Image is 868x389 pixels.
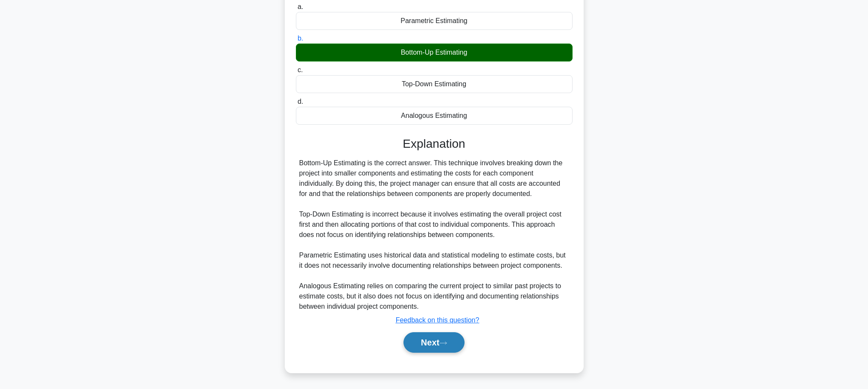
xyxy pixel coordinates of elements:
span: b. [298,35,303,42]
h3: Explanation [301,137,567,151]
span: c. [298,66,303,73]
button: Next [403,332,465,353]
span: d. [298,98,303,105]
div: Bottom-Up Estimating [296,44,573,61]
div: Analogous Estimating [296,107,573,125]
div: Top-Down Estimating [296,75,573,93]
span: a. [298,3,303,10]
div: Bottom-Up Estimating is the correct answer. This technique involves breaking down the project int... [299,158,569,312]
a: Feedback on this question? [396,316,479,324]
div: Parametric Estimating [296,12,573,30]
